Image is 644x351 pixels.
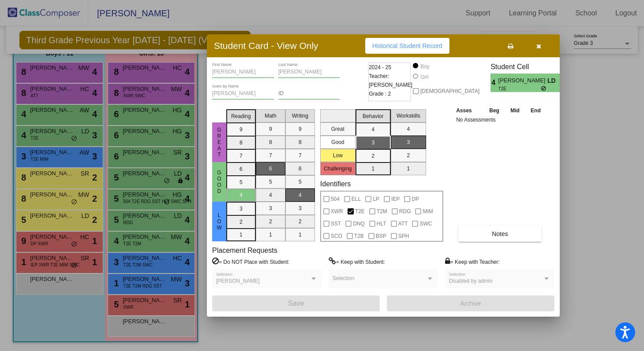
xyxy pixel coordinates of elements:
input: goes by name [212,91,274,97]
span: [PERSON_NAME] [216,278,260,284]
span: [DEMOGRAPHIC_DATA] [420,86,479,96]
th: Asses [454,106,483,115]
button: Save [212,296,380,311]
span: T2B [354,231,364,241]
span: MIM [423,206,433,217]
span: T2E [355,206,365,217]
th: Beg [483,106,505,115]
span: DP [412,194,419,204]
label: = Keep with Student: [329,257,385,266]
span: IEP [391,194,400,204]
h3: Student Card - View Only [214,40,318,51]
span: Grade : 2 [369,89,391,98]
span: 3 [560,78,567,88]
label: Placement Requests [212,246,277,255]
span: Good [215,170,223,194]
span: DNQ [353,218,365,229]
span: HLT [377,218,386,229]
span: 504 [331,194,340,204]
span: [PERSON_NAME] [498,76,547,85]
span: SCO [331,231,342,241]
button: Notes [458,226,542,242]
span: LD [547,76,560,85]
span: Teacher: [PERSON_NAME] [369,72,412,89]
span: ATT [398,218,408,229]
label: Identifiers [320,180,351,188]
span: Save [288,299,304,307]
label: = Do NOT Place with Student: [212,257,289,266]
span: 4 [490,78,498,88]
span: LP [373,194,379,204]
span: SPH [398,231,409,241]
span: Low [215,212,223,231]
td: No Assessments [454,115,547,124]
span: BSP [376,231,386,241]
span: RDG [399,206,411,217]
th: End [525,106,546,115]
label: = Keep with Teacher: [445,257,500,266]
span: Disabled by admin [449,278,493,284]
span: Great [215,127,223,158]
span: SWC [419,218,432,229]
span: T2E [498,85,541,92]
span: Notes [492,230,508,237]
span: XWR [331,206,343,217]
th: Mid [505,106,525,115]
span: SST [331,218,341,229]
button: Historical Student Record [365,38,449,54]
div: Girl [420,73,429,81]
span: Historical Student Record [372,42,442,49]
span: ELL [352,194,361,204]
span: T2M [377,206,387,217]
span: 2024 - 25 [369,63,391,72]
h3: Student Cell [490,63,567,71]
div: Boy [420,63,430,70]
button: Archive [387,296,554,311]
span: Archive [461,300,481,307]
